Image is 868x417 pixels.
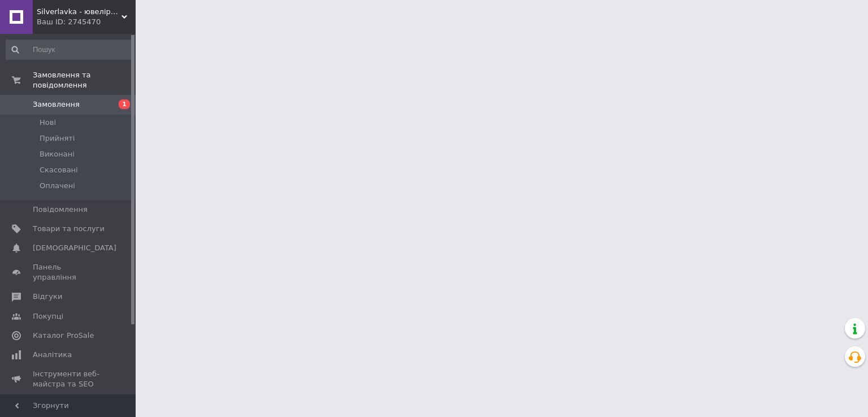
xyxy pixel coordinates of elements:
span: Замовлення та повідомлення [33,70,136,90]
span: Товари та послуги [33,224,105,234]
span: Замовлення [33,99,80,110]
span: Покупці [33,311,63,322]
span: Повідомлення [33,205,88,215]
span: Нові [40,118,56,128]
div: Ваш ID: 2745470 [37,17,136,27]
span: [DEMOGRAPHIC_DATA] [33,243,116,253]
span: Silverlavka - ювелірний інтернет магазин [37,7,121,17]
input: Пошук [6,40,133,60]
span: Інструменти веб-майстра та SEO [33,369,105,389]
span: Прийняті [40,133,75,144]
span: 1 [119,99,130,109]
span: Виконані [40,149,75,159]
span: Оплачені [40,181,75,191]
span: Панель управління [33,262,105,283]
span: Скасовані [40,165,78,175]
span: Відгуки [33,292,62,302]
span: Каталог ProSale [33,331,94,341]
span: Аналітика [33,350,72,360]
